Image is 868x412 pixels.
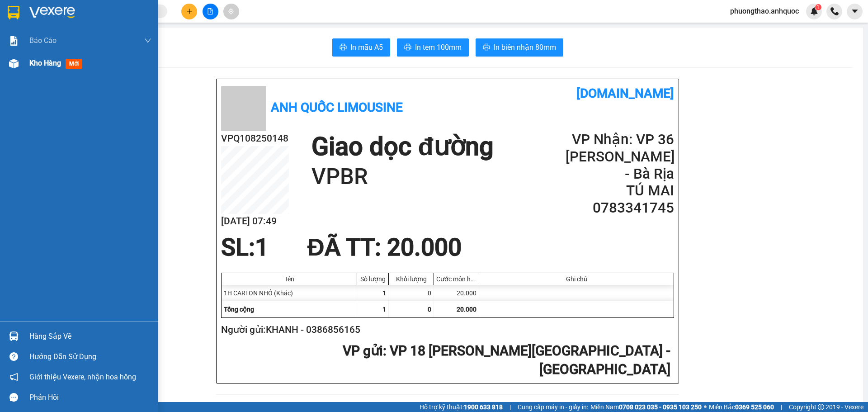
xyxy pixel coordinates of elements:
span: In tem 100mm [415,42,462,53]
span: | [509,402,511,412]
span: 0 [428,306,431,313]
strong: 0369 525 060 [735,403,774,411]
h2: 0783341745 [566,199,674,217]
div: Ghi chú [481,275,671,283]
span: ĐÃ TT : 20.000 [307,233,461,261]
span: down [144,37,151,44]
div: Hàng sắp về [29,330,151,343]
b: Anh Quốc Limousine [271,100,403,115]
div: Phản hồi [29,391,151,404]
h2: VPQ108250148 [221,131,289,146]
button: aim [223,4,239,19]
span: 1 [255,233,269,261]
div: Số lượng [359,275,386,283]
img: icon-new-feature [810,7,818,15]
span: Hỗ trợ kỹ thuật: [420,402,503,412]
span: Báo cáo [29,35,57,46]
span: copyright [818,404,824,410]
span: printer [483,43,490,52]
span: caret-down [851,7,859,15]
div: VP 18 [PERSON_NAME][GEOGRAPHIC_DATA] - [GEOGRAPHIC_DATA] [8,8,99,62]
img: solution-icon [9,36,19,46]
div: TÚ MAI [106,40,179,51]
span: mới [66,59,82,69]
span: question-circle [9,352,18,361]
span: In mẫu A5 [350,42,383,53]
div: Tên [224,275,354,283]
span: Miền Nam [590,402,702,412]
span: plus [186,8,193,14]
h2: [DATE] 07:49 [221,214,289,229]
div: 1H CARTON NHỎ (Khác) [222,285,357,301]
span: file-add [207,8,213,14]
img: logo-vxr [8,6,19,19]
div: 0783341745 [106,51,179,64]
div: Hướng dẫn sử dụng [29,350,151,364]
sup: 1 [815,4,821,10]
span: Kho hàng [29,59,61,67]
div: Khối lượng [391,275,431,283]
span: notification [9,373,18,381]
span: Miền Bắc [709,402,774,412]
button: printerIn biên nhận 80mm [476,38,563,57]
span: 20.000 [457,306,476,313]
span: Giới thiệu Vexere, nhận hoa hồng [29,371,136,383]
strong: 0708 023 035 - 0935 103 250 [619,403,702,411]
span: printer [404,43,411,52]
div: 20.000 [434,285,479,301]
span: VPBR [119,64,153,80]
h2: VP Nhận: VP 36 [PERSON_NAME] - Bà Rịa [566,131,674,182]
h2: Người gửi: KHANH - 0386856165 [221,322,670,337]
h1: VPBR [311,162,493,191]
span: printer [340,43,347,52]
strong: 1900 633 818 [464,403,503,411]
h2: : VP 18 [PERSON_NAME][GEOGRAPHIC_DATA] - [GEOGRAPHIC_DATA] [221,342,670,379]
div: KHANH [8,62,99,73]
span: Cung cấp máy in - giấy in: [518,402,588,412]
button: printerIn tem 100mm [397,38,469,57]
div: VP 36 [PERSON_NAME] - Bà Rịa [106,8,179,40]
button: file-add [203,4,218,19]
button: printerIn mẫu A5 [332,38,390,57]
div: 1 [357,285,389,301]
img: warehouse-icon [9,59,19,68]
span: Nhận: [106,9,127,18]
span: Gửi: [8,9,22,18]
button: plus [181,4,197,19]
span: VP gửi [343,343,383,359]
span: Tổng cộng [224,306,254,313]
img: phone-icon [830,7,839,15]
div: Cước món hàng [436,275,476,283]
button: caret-down [847,4,863,19]
span: 1 [382,306,386,313]
div: 0 [389,285,434,301]
span: In biên nhận 80mm [494,42,556,53]
h1: Giao dọc đường [311,131,493,162]
span: ⚪️ [704,405,707,409]
h2: TÚ MAI [566,182,674,199]
span: 1 [816,4,820,10]
img: warehouse-icon [9,331,19,341]
span: phuongthao.anhquoc [723,5,806,17]
span: | [781,402,782,412]
span: SL: [221,233,255,261]
span: message [9,393,18,402]
b: [DOMAIN_NAME] [576,86,674,101]
span: aim [228,8,234,14]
